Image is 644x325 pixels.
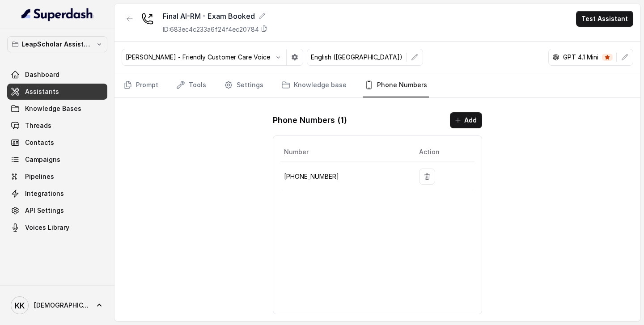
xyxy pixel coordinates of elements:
[7,293,107,318] a: [DEMOGRAPHIC_DATA]
[15,301,25,310] text: KK
[122,73,160,97] a: Prompt
[563,53,598,62] p: GPT 4.1 Mini
[25,206,64,215] span: API Settings
[163,11,268,21] div: Final AI-RM - Exam Booked
[34,301,89,310] span: [DEMOGRAPHIC_DATA]
[412,143,475,161] th: Action
[552,54,559,61] svg: openai logo
[25,121,51,130] span: Threads
[7,101,107,117] a: Knowledge Bases
[7,203,107,219] a: API Settings
[7,219,107,236] a: Voices Library
[280,73,348,97] a: Knowledge base
[7,118,107,134] a: Threads
[7,169,107,185] a: Pipelines
[25,104,81,113] span: Knowledge Bases
[7,186,107,202] a: Integrations
[280,143,412,161] th: Number
[122,73,633,97] nav: Tabs
[7,152,107,168] a: Campaigns
[311,53,402,62] p: English ([GEOGRAPHIC_DATA])
[25,87,59,96] span: Assistants
[576,11,633,27] button: Test Assistant
[222,73,265,97] a: Settings
[273,113,347,127] h1: Phone Numbers ( 1 )
[7,135,107,151] a: Contacts
[7,36,107,52] button: LeapScholar Assistant
[163,25,259,34] p: ID: 683ec4c233a6f24f4ec20784
[450,112,482,128] button: Add
[25,155,60,164] span: Campaigns
[174,73,208,97] a: Tools
[126,53,270,62] p: [PERSON_NAME] - Friendly Customer Care Voice
[284,171,405,182] p: [PHONE_NUMBER]
[21,39,93,50] p: LeapScholar Assistant
[25,172,54,181] span: Pipelines
[25,189,64,198] span: Integrations
[25,70,59,79] span: Dashboard
[21,7,93,21] img: light.svg
[7,84,107,100] a: Assistants
[25,223,69,232] span: Voices Library
[25,138,54,147] span: Contacts
[7,67,107,83] a: Dashboard
[363,73,429,97] a: Phone Numbers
